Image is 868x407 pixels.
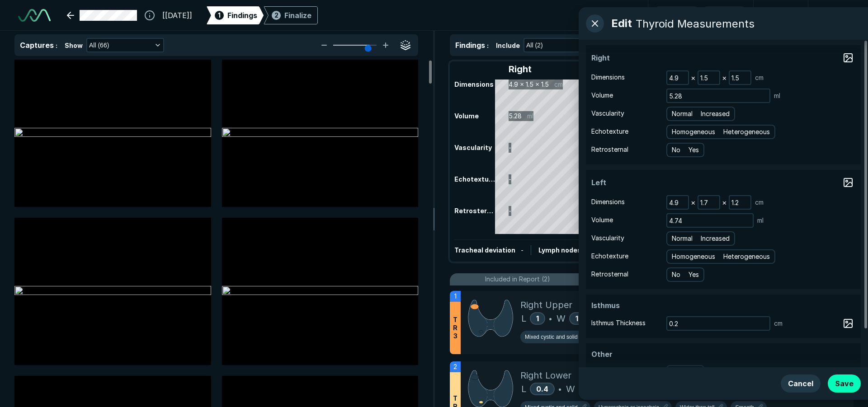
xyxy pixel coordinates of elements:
[591,72,625,82] span: Dimensions
[521,246,524,254] span: -
[454,291,457,301] span: 1
[701,109,730,119] span: Increased
[14,5,54,25] a: See-Mode Logo
[591,233,624,243] span: Vascularity
[218,10,221,20] span: 1
[520,369,571,382] span: Right Lower
[757,215,764,225] span: ml
[56,42,57,49] span: :
[755,197,764,207] span: cm
[162,10,192,21] span: [[DATE]]
[450,291,854,354] li: 1TR3Right UpperL1•W1.1•H0.7cm
[672,109,693,119] span: Normal
[591,318,646,328] span: Isthmus Thickness
[521,382,526,396] span: L
[487,42,489,49] span: :
[591,90,613,100] span: Volume
[672,234,693,243] span: Normal
[557,312,566,325] span: W
[591,367,647,377] span: Tracheal deviation
[672,127,715,137] span: Homogeneous
[576,314,583,323] span: 1.1
[672,145,680,155] span: No
[703,6,745,24] button: Redo
[755,73,764,83] span: cm
[227,10,257,21] span: Findings
[781,374,821,393] button: Cancel
[591,349,659,360] span: Other
[536,314,539,323] span: 1
[65,41,83,50] span: Show
[774,91,780,101] span: ml
[520,298,572,312] span: Right Upper
[672,270,680,280] span: No
[689,270,699,280] span: Yes
[558,384,561,394] span: •
[526,40,543,50] span: All (2)
[591,269,628,279] span: Retrosternal
[672,252,715,262] span: Homogeneous
[89,40,109,50] span: All (66)
[774,318,783,328] span: cm
[485,274,550,284] span: Included in Report (2)
[455,41,485,50] span: Findings
[536,384,548,393] span: 0.4
[591,52,659,63] span: Right
[701,234,730,243] span: Increased
[525,333,578,341] span: Mixed cystic and solid
[689,145,699,155] span: Yes
[454,246,515,254] span: Tracheal deviation
[591,177,659,188] span: Left
[591,251,628,261] span: Echotexture
[453,362,457,372] span: 2
[689,71,698,84] div: ×
[284,10,311,21] div: Finalize
[636,17,755,30] div: Thyroid Measurements
[720,71,729,84] div: ×
[591,145,628,154] span: Retrosternal
[591,197,625,207] span: Dimensions
[591,300,659,311] span: Isthmus
[723,127,770,137] span: Heterogeneous
[453,316,458,340] span: T R 3
[18,9,51,22] img: See-Mode Logo
[720,196,729,209] div: ×
[496,41,520,50] span: Include
[816,6,854,24] button: avatar-name
[538,246,581,254] span: Lymph nodes
[468,298,513,338] img: IikF5AAAABklEQVQDAKgbK0AuYqrsAAAAAElFTkSuQmCC
[521,312,526,325] span: L
[591,126,628,136] span: Echotexture
[264,6,318,24] div: 2Finalize
[566,382,575,396] span: W
[723,252,770,262] span: Heterogeneous
[549,313,552,324] span: •
[274,10,278,20] span: 2
[20,41,54,50] span: Captures
[656,6,698,24] button: Undo
[828,374,861,393] button: Save
[611,15,632,32] span: Edit
[207,6,264,24] div: 1Findings
[689,196,698,209] div: ×
[591,108,624,118] span: Vascularity
[591,215,613,225] span: Volume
